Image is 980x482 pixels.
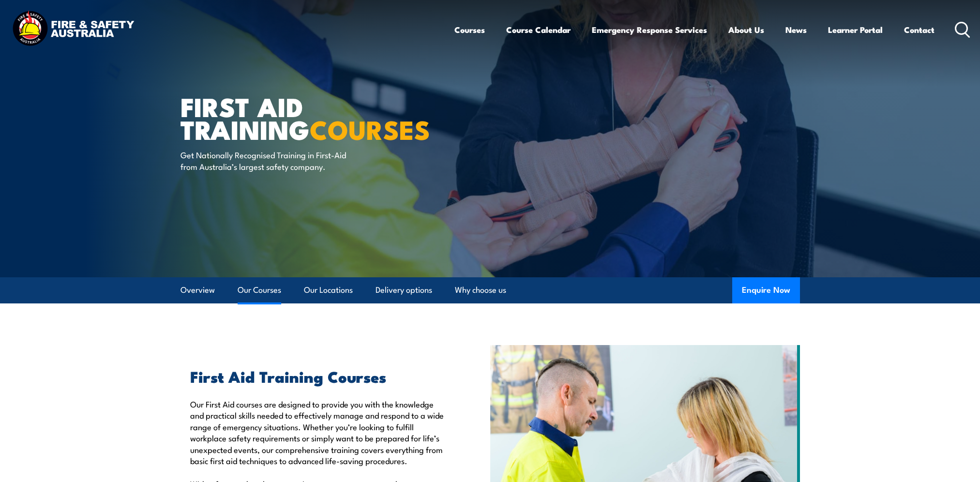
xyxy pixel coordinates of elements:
[828,17,883,43] a: Learner Portal
[904,17,935,43] a: Contact
[376,277,432,303] a: Delivery options
[592,17,707,43] a: Emergency Response Services
[181,95,420,140] h1: First Aid Training
[728,17,764,43] a: About Us
[190,398,446,466] p: Our First Aid courses are designed to provide you with the knowledge and practical skills needed ...
[785,17,807,43] a: News
[506,17,571,43] a: Course Calendar
[304,277,353,303] a: Our Locations
[310,108,430,149] strong: COURSES
[238,277,281,303] a: Our Courses
[455,277,506,303] a: Why choose us
[732,277,800,303] button: Enquire Now
[190,369,446,383] h2: First Aid Training Courses
[181,277,215,303] a: Overview
[454,17,485,43] a: Courses
[181,149,357,172] p: Get Nationally Recognised Training in First-Aid from Australia’s largest safety company.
